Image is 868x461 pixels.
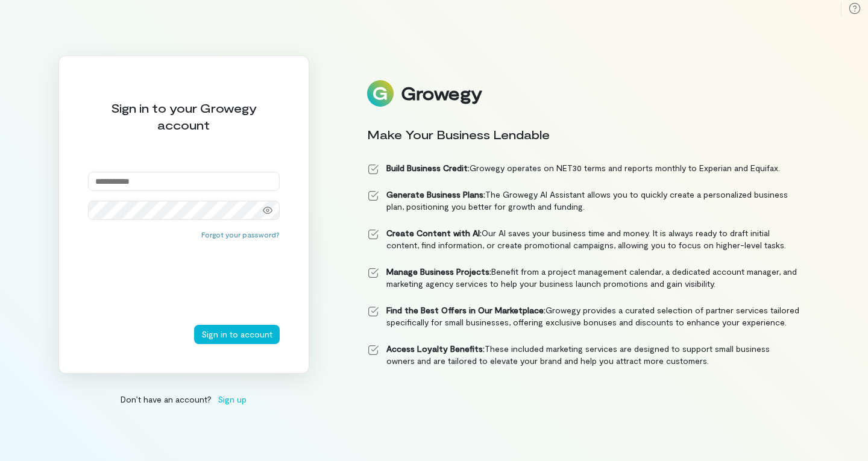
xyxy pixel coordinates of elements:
[58,393,309,406] div: Don’t have an account?
[386,343,485,354] strong: Access Loyalty Benefits:
[194,325,280,344] button: Sign in to account
[367,126,800,143] div: Make Your Business Lendable
[367,227,800,251] li: Our AI saves your business time and money. It is always ready to draft initial content, find info...
[367,162,800,174] li: Growegy operates on NET30 terms and reports monthly to Experian and Equifax.
[201,230,280,239] button: Forgot your password?
[367,80,394,107] img: Logo
[367,266,800,290] li: Benefit from a project management calendar, a dedicated account manager, and marketing agency ser...
[386,228,482,238] strong: Create Content with AI:
[386,266,491,277] strong: Manage Business Projects:
[401,83,482,104] div: Growegy
[386,189,485,199] strong: Generate Business Plans:
[367,189,800,213] li: The Growegy AI Assistant allows you to quickly create a personalized business plan, positioning y...
[88,99,280,133] div: Sign in to your Growegy account
[386,163,470,173] strong: Build Business Credit:
[367,304,800,328] li: Growegy provides a curated selection of partner services tailored specifically for small business...
[218,393,247,406] span: Sign up
[367,343,800,367] li: These included marketing services are designed to support small business owners and are tailored ...
[386,305,546,315] strong: Find the Best Offers in Our Marketplace:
